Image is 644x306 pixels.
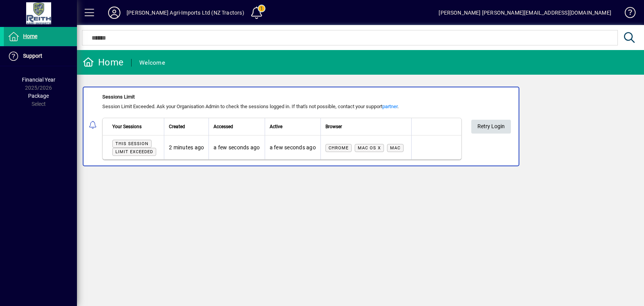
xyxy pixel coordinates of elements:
[390,145,400,150] span: Mac
[209,135,264,159] td: a few seconds ago
[115,149,153,154] span: Limit exceeded
[471,120,511,134] button: Retry Login
[22,77,55,83] span: Financial Year
[169,122,185,131] span: Created
[127,7,244,19] div: [PERSON_NAME] Agri-Imports Ltd (NZ Tractors)
[28,93,49,99] span: Package
[439,7,611,19] div: [PERSON_NAME] [PERSON_NAME][EMAIL_ADDRESS][DOMAIN_NAME]
[325,122,342,131] span: Browser
[23,33,37,39] span: Home
[115,141,148,146] span: This session
[102,93,462,101] div: Sessions Limit
[4,47,77,66] a: Support
[214,122,233,131] span: Accessed
[139,57,165,69] div: Welcome
[382,104,397,109] a: partner
[102,103,462,110] div: Session Limit Exceeded. Ask your Organisation Admin to check the sessions logged in. If that's no...
[164,135,209,159] td: 2 minutes ago
[329,145,349,150] span: Chrome
[102,6,127,20] button: Profile
[83,56,123,69] div: Home
[77,87,644,166] app-alert-notification-menu-item: Sessions Limit
[270,122,282,131] span: Active
[265,135,320,159] td: a few seconds ago
[23,53,42,59] span: Support
[477,120,505,133] span: Retry Login
[112,122,142,131] span: Your Sessions
[358,145,381,150] span: Mac OS X
[619,2,634,27] a: Knowledge Base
